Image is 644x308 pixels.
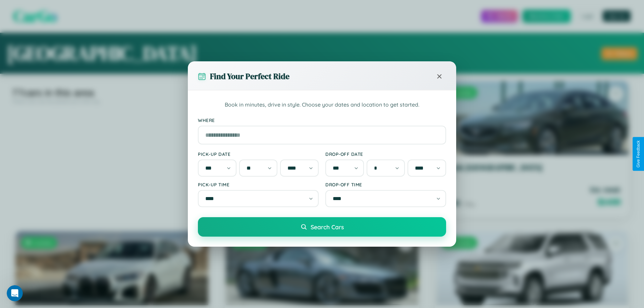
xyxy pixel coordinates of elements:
[325,182,446,187] label: Drop-off Time
[198,117,446,123] label: Where
[210,71,289,82] h3: Find Your Perfect Ride
[198,151,319,157] label: Pick-up Date
[198,217,446,237] button: Search Cars
[311,223,344,231] span: Search Cars
[325,151,446,157] label: Drop-off Date
[198,101,446,109] p: Book in minutes, drive in style. Choose your dates and location to get started.
[198,182,319,187] label: Pick-up Time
